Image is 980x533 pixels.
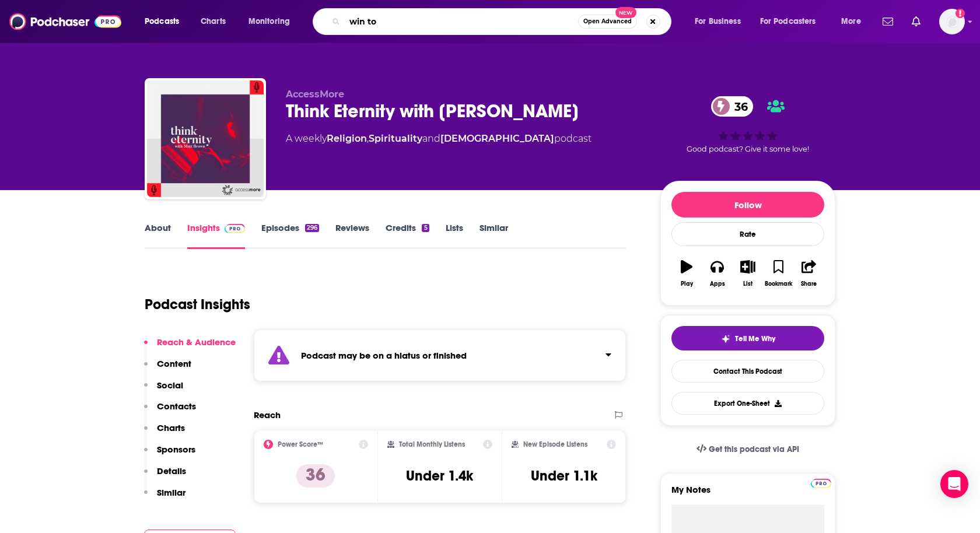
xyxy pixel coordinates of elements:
div: Apps [710,280,725,287]
img: Podchaser Pro [811,479,831,488]
button: Bookmark [763,253,793,294]
button: Show profile menu [939,9,965,34]
button: Similar [144,487,185,509]
a: [DEMOGRAPHIC_DATA] [440,133,554,144]
span: Get this podcast via API [709,444,799,454]
span: Monitoring [249,13,290,30]
div: 296 [305,224,319,232]
a: Contact This Podcast [671,360,824,383]
a: Credits5 [386,222,429,249]
p: Reach & Audience [157,336,236,348]
span: Podcasts [145,13,179,30]
a: Show notifications dropdown [907,12,925,31]
button: Reach & Audience [144,336,236,358]
div: A weekly podcast [286,132,591,146]
button: Social [144,380,183,401]
p: Contacts [157,401,196,412]
img: Think Eternity with Matt Brown [147,80,264,197]
h2: New Episode Listens [523,440,587,448]
span: , [367,133,369,144]
a: Reviews [335,222,369,249]
h3: Under 1.4k [406,467,473,485]
h1: Podcast Insights [145,296,250,313]
p: 36 [296,464,335,488]
div: Bookmark [765,280,792,287]
p: Similar [157,487,185,498]
a: Similar [480,222,508,249]
span: and [422,133,440,144]
button: open menu [752,12,833,31]
button: Export One-Sheet [671,392,824,415]
div: Open Intercom Messenger [940,470,968,498]
button: tell me why sparkleTell Me Why [671,326,824,350]
div: Search podcasts, credits, & more... [324,8,682,35]
a: Pro website [811,477,831,488]
span: New [615,7,636,18]
img: tell me why sparkle [721,334,730,343]
span: Charts [201,13,226,30]
img: User Profile [939,9,965,34]
div: List [743,280,752,287]
h2: Power Score™ [278,440,323,448]
p: Social [157,380,183,391]
a: Religion [327,133,367,144]
h3: Under 1.1k [531,467,597,485]
p: Content [157,358,191,369]
img: Podchaser Pro [225,224,245,233]
button: open menu [687,12,755,31]
button: open menu [136,12,194,31]
svg: Add a profile image [956,9,965,18]
button: open menu [833,12,876,31]
button: Sponsors [144,444,195,465]
span: Tell Me Why [735,334,775,343]
button: Charts [144,422,185,444]
a: InsightsPodchaser Pro [187,222,245,249]
label: My Notes [671,484,824,504]
section: Click to expand status details [254,329,626,381]
span: AccessMore [286,89,344,100]
button: Play [671,253,702,294]
p: Details [157,465,186,476]
button: Content [144,358,191,380]
button: Contacts [144,401,196,422]
input: Search podcasts, credits, & more... [345,12,578,31]
div: 36Good podcast? Give it some love! [660,89,835,161]
div: 5 [422,224,429,232]
button: open menu [240,12,305,31]
button: List [733,253,763,294]
a: Get this podcast via API [687,435,808,464]
a: Charts [193,12,233,31]
button: Apps [702,253,732,294]
div: Play [681,280,693,287]
strong: Podcast may be on a hiatus or finished [301,350,467,361]
span: 36 [723,96,754,117]
h2: Reach [254,409,281,420]
div: Share [801,280,817,287]
a: About [145,222,171,249]
button: Share [794,253,824,294]
p: Charts [157,422,185,433]
a: Episodes296 [261,222,319,249]
span: For Business [695,13,741,30]
a: Show notifications dropdown [878,12,898,31]
button: Follow [671,192,824,218]
span: For Podcasters [760,13,816,30]
span: Open Advanced [583,19,632,24]
h2: Total Monthly Listens [399,440,465,448]
a: 36 [711,96,754,117]
a: Lists [446,222,463,249]
img: Podchaser - Follow, Share and Rate Podcasts [9,10,121,33]
span: Logged in as heidi.egloff [939,9,965,34]
button: Details [144,465,186,487]
span: More [841,13,861,30]
p: Sponsors [157,444,195,455]
a: Spirituality [369,133,422,144]
span: Good podcast? Give it some love! [687,145,809,153]
div: Rate [671,222,824,246]
button: Open AdvancedNew [578,15,637,29]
